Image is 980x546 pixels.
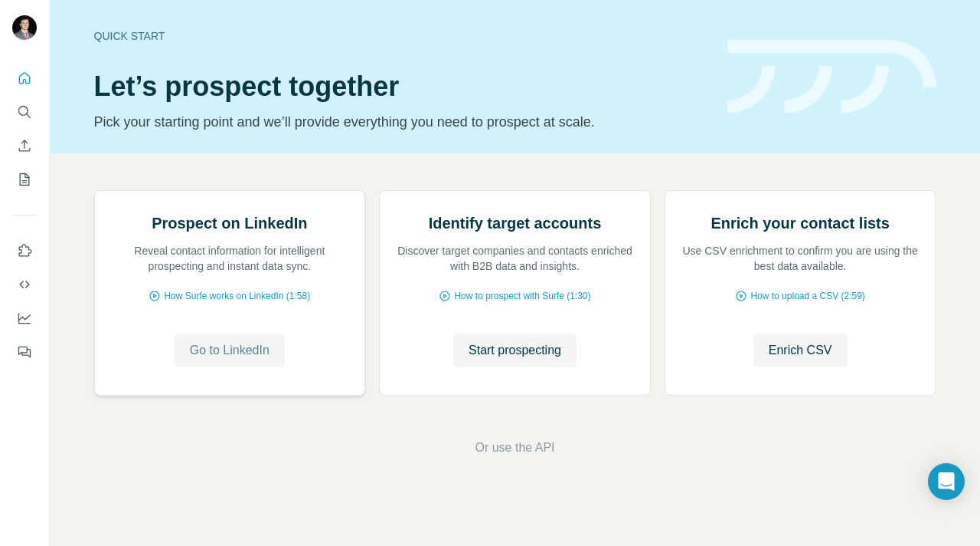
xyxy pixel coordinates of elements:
[12,304,37,332] button: Dashboard
[12,132,37,160] button: Enrich CSV
[429,212,602,234] h2: Identify target accounts
[110,243,350,274] p: Reveal contact information for intelligent prospecting and instant data sync.
[12,166,37,193] button: My lists
[94,71,709,102] h1: Let’s prospect together
[190,341,269,360] span: Go to LinkedIn
[454,289,590,303] span: How to prospect with Surfe (1:30)
[475,439,554,457] button: Or use the API
[710,212,889,234] h2: Enrich your contact lists
[769,341,832,360] span: Enrich CSV
[175,334,285,367] button: Go to LinkedIn
[750,289,864,303] span: How to upload a CSV (2:59)
[94,111,709,133] p: Pick your starting point and we’ll provide everything you need to prospect at scale.
[152,212,307,234] h2: Prospect on LinkedIn
[12,15,37,40] img: Avatar
[12,271,37,298] button: Use Surfe API
[753,334,848,367] button: Enrich CSV
[12,98,37,126] button: Search
[681,243,920,274] p: Use CSV enrichment to confirm you are using the best data available.
[12,338,37,366] button: Feedback
[727,40,936,114] img: banner
[453,334,577,367] button: Start prospecting
[469,341,561,360] span: Start prospecting
[395,243,635,274] p: Discover target companies and contacts enriched with B2B data and insights.
[94,28,709,44] div: Quick start
[12,64,37,92] button: Quick start
[164,289,310,303] span: How Surfe works on LinkedIn (1:58)
[12,237,37,265] button: Use Surfe on LinkedIn
[928,463,965,500] div: Open Intercom Messenger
